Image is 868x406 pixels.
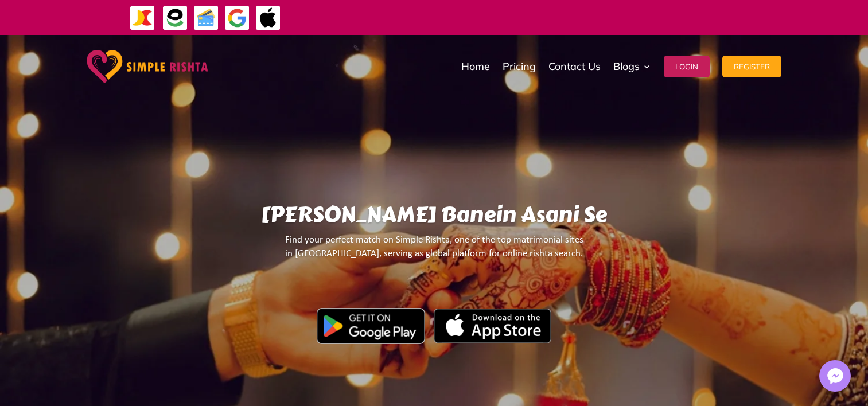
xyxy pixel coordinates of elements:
[722,38,781,95] a: Register
[255,5,281,31] img: ApplePay-icon
[613,38,651,95] a: Blogs
[317,308,425,343] img: Google Play
[113,202,754,233] h1: [PERSON_NAME] Banein Asani Se
[503,38,536,95] a: Pricing
[113,233,754,271] p: Find your perfect match on Simple Rishta, one of the top matrimonial sites in [GEOGRAPHIC_DATA], ...
[548,38,601,95] a: Contact Us
[461,38,490,95] a: Home
[664,56,710,77] button: Login
[824,365,847,388] img: Messenger
[193,5,219,31] img: Credit Cards
[664,38,710,95] a: Login
[722,56,781,77] button: Register
[162,5,188,31] img: EasyPaisa-icon
[224,5,250,31] img: GooglePay-icon
[130,5,155,31] img: JazzCash-icon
